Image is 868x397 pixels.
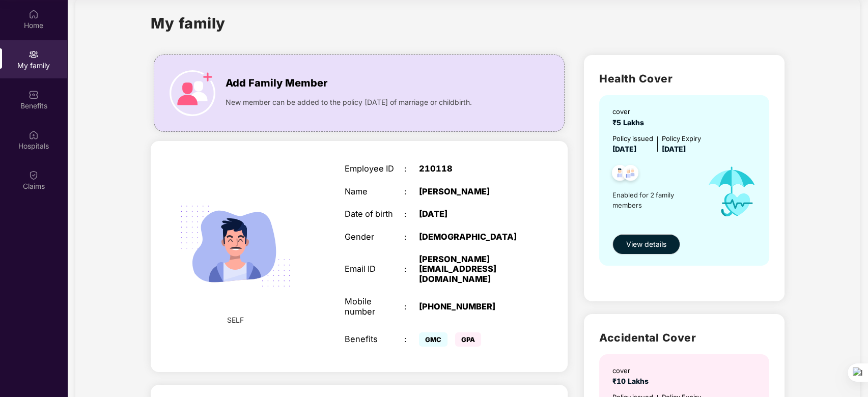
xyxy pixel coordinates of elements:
div: Mobile number [345,297,404,317]
div: Employee ID [345,164,404,174]
span: [DATE] [662,145,686,153]
div: : [404,264,419,274]
div: : [404,187,419,196]
h2: Health Cover [599,70,769,87]
img: svg+xml;base64,PHN2ZyB4bWxucz0iaHR0cDovL3d3dy53My5vcmcvMjAwMC9zdmciIHdpZHRoPSI0OC45NDMiIGhlaWdodD... [618,162,643,187]
div: Gender [345,232,404,242]
span: ₹5 Lakhs [612,118,648,127]
button: View details [612,234,680,254]
div: Email ID [345,264,404,274]
div: Benefits [345,334,404,344]
div: Name [345,187,404,196]
div: Policy issued [612,133,653,144]
img: svg+xml;base64,PHN2ZyBpZD0iSG9zcGl0YWxzIiB4bWxucz0iaHR0cDovL3d3dy53My5vcmcvMjAwMC9zdmciIHdpZHRoPS... [29,130,39,140]
div: : [404,164,419,174]
img: svg+xml;base64,PHN2ZyB4bWxucz0iaHR0cDovL3d3dy53My5vcmcvMjAwMC9zdmciIHdpZHRoPSIyMjQiIGhlaWdodD0iMT... [167,178,304,315]
h1: My family [151,12,226,35]
div: [PERSON_NAME][EMAIL_ADDRESS][DOMAIN_NAME] [419,254,523,284]
img: svg+xml;base64,PHN2ZyBpZD0iQmVuZWZpdHMiIHhtbG5zPSJodHRwOi8vd3d3LnczLm9yZy8yMDAwL3N2ZyIgd2lkdGg9Ij... [29,90,39,100]
img: svg+xml;base64,PHN2ZyB3aWR0aD0iMjAiIGhlaWdodD0iMjAiIHZpZXdCb3g9IjAgMCAyMCAyMCIgZmlsbD0ibm9uZSIgeG... [29,49,39,60]
img: svg+xml;base64,PHN2ZyBpZD0iSG9tZSIgeG1sbnM9Imh0dHA6Ly93d3cudzMub3JnLzIwMDAvc3ZnIiB3aWR0aD0iMjAiIG... [29,9,39,19]
h2: Accidental Cover [599,329,769,346]
div: cover [612,365,653,376]
div: 210118 [419,164,523,174]
div: Policy Expiry [662,133,701,144]
span: New member can be added to the policy [DATE] of marriage or childbirth. [226,97,472,108]
div: Date of birth [345,209,404,219]
span: Enabled for 2 family members [612,190,697,211]
div: : [404,209,419,219]
span: GPA [455,332,481,347]
div: [DATE] [419,209,523,219]
img: icon [170,70,215,116]
div: [DEMOGRAPHIC_DATA] [419,232,523,242]
span: [DATE] [612,145,636,153]
img: svg+xml;base64,PHN2ZyBpZD0iQ2xhaW0iIHhtbG5zPSJodHRwOi8vd3d3LnczLm9yZy8yMDAwL3N2ZyIgd2lkdGg9IjIwIi... [29,170,39,180]
div: : [404,302,419,311]
span: View details [626,239,666,250]
div: [PERSON_NAME] [419,187,523,196]
img: svg+xml;base64,PHN2ZyB4bWxucz0iaHR0cDovL3d3dy53My5vcmcvMjAwMC9zdmciIHdpZHRoPSI0OC45NDMiIGhlaWdodD... [607,162,632,187]
div: [PHONE_NUMBER] [419,302,523,311]
div: : [404,232,419,242]
div: cover [612,106,648,117]
span: SELF [227,315,244,326]
span: Add Family Member [226,75,327,91]
div: : [404,334,419,344]
span: ₹10 Lakhs [612,377,653,385]
span: GMC [419,332,447,347]
img: icon [697,155,767,229]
